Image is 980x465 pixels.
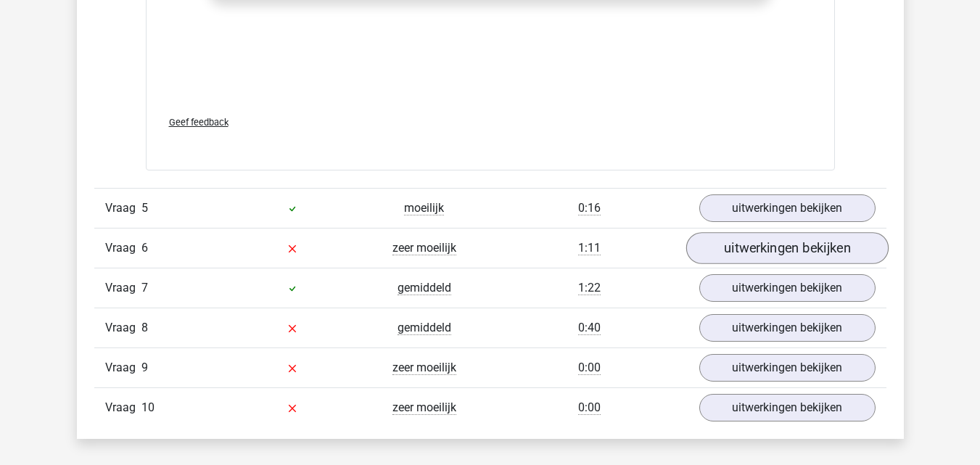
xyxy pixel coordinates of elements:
span: Vraag [105,279,141,297]
a: uitwerkingen bekijken [685,233,888,265]
span: Vraag [105,319,141,337]
span: 10 [141,400,155,414]
span: Vraag [105,239,141,257]
span: 5 [141,201,148,215]
span: 7 [141,281,148,295]
a: uitwerkingen bekijken [699,314,876,342]
span: 0:00 [578,400,601,415]
span: zeer moeilijk [392,361,456,375]
span: Geef feedback [169,117,228,128]
a: uitwerkingen bekijken [699,354,876,382]
a: uitwerkingen bekijken [699,194,876,222]
span: 0:16 [578,201,601,215]
a: uitwerkingen bekijken [699,274,876,302]
span: 8 [141,321,148,334]
span: gemiddeld [398,281,451,295]
span: 9 [141,361,148,374]
span: 0:00 [578,361,601,375]
a: uitwerkingen bekijken [699,394,876,421]
span: 1:11 [578,241,601,255]
span: 0:40 [578,321,601,335]
span: 1:22 [578,281,601,295]
span: zeer moeilijk [392,241,456,255]
span: moeilijk [404,201,444,215]
span: 6 [141,241,148,255]
span: Vraag [105,199,141,217]
span: zeer moeilijk [392,400,456,415]
span: Vraag [105,399,141,416]
span: gemiddeld [398,321,451,335]
span: Vraag [105,359,141,376]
